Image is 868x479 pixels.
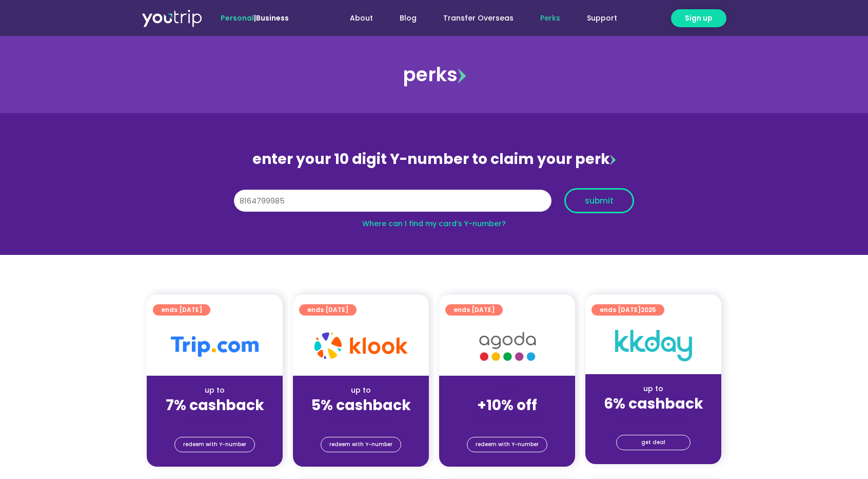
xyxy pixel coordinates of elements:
a: Business [256,13,289,23]
div: (for stays only) [447,415,567,426]
input: 10 digit Y-number (e.g. 8123456789) [234,190,551,212]
div: up to [155,385,274,396]
div: up to [301,385,421,396]
a: About [337,9,386,28]
span: ends [DATE] [307,304,348,316]
span: redeem with Y-number [476,437,539,452]
button: submit [564,188,634,213]
a: Transfer Overseas [430,9,527,28]
a: redeem with Y-number [174,437,255,452]
a: ends [DATE] [153,304,210,316]
a: redeem with Y-number [321,437,401,452]
nav: Menu [317,9,630,28]
strong: 5% cashback [311,395,411,415]
span: | [221,13,289,23]
span: 2025 [641,305,656,314]
span: redeem with Y-number [329,437,392,452]
a: Perks [527,9,574,28]
div: (for stays only) [155,415,274,426]
strong: +10% off [477,395,537,415]
a: Where can I find my card’s Y-number? [362,218,506,229]
a: ends [DATE] [445,304,503,316]
strong: 7% cashback [166,395,264,415]
span: Sign up [685,13,713,24]
span: ends [DATE] [161,304,202,316]
a: get deal [616,435,691,450]
span: up to [498,385,517,395]
div: enter your 10 digit Y-number to claim your perk [229,146,639,173]
div: up to [594,383,713,394]
a: redeem with Y-number [467,437,547,452]
span: Personal [221,13,254,23]
a: Blog [386,9,430,28]
span: submit [585,197,614,205]
div: (for stays only) [594,413,713,424]
a: ends [DATE]2025 [591,304,664,316]
span: ends [DATE] [453,304,495,316]
div: (for stays only) [301,415,421,426]
span: get deal [641,435,665,450]
form: Y Number [234,188,634,221]
a: Sign up [671,9,726,27]
span: redeem with Y-number [183,437,246,452]
strong: 6% cashback [604,394,703,414]
a: ends [DATE] [299,304,357,316]
a: Support [574,9,630,28]
span: ends [DATE] [600,304,656,316]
